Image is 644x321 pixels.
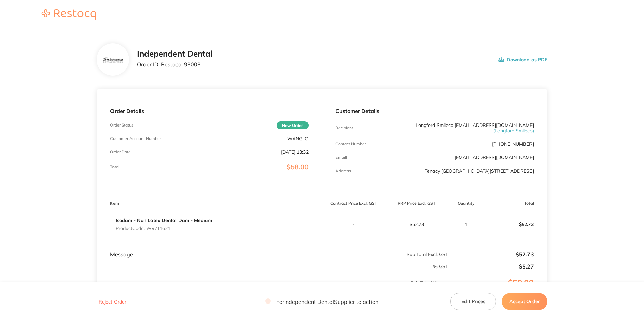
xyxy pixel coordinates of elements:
p: $52.73 [449,251,534,257]
button: Download as PDF [498,49,547,70]
th: Item [97,195,322,211]
p: - [322,222,385,227]
p: Order Details [110,108,309,114]
p: Tenacy [GEOGRAPHIC_DATA][STREET_ADDRESS] [425,168,534,174]
span: ( Longford Smileco ) [493,128,534,134]
p: Address [335,169,351,173]
a: [EMAIL_ADDRESS][DOMAIN_NAME] [455,154,534,160]
th: Contract Price Excl. GST [322,195,385,211]
a: Restocq logo [35,9,102,21]
p: Total [110,165,119,169]
p: $52.73 [385,222,448,227]
p: Customer Account Number [110,136,161,141]
p: For Independent Dental Supplier to action [265,298,378,305]
a: Isodam - Non Latex Dental Dam - Medium [116,217,212,223]
p: 1 [449,222,484,227]
span: $58.00 [287,163,309,171]
button: Reject Order [97,299,128,305]
p: Order Date [110,150,131,154]
th: Quantity [448,195,484,211]
p: $58.00 [449,278,547,301]
img: Restocq logo [35,9,102,20]
h2: Independent Dental [137,49,213,59]
p: Sub Total Excl. GST [322,252,448,257]
p: [PHONE_NUMBER] [492,141,534,147]
p: Customer Details [335,108,534,114]
p: WANGLO [287,136,309,141]
img: bzV5Y2k1dA [102,57,124,63]
p: Longford Smileco [EMAIL_ADDRESS][DOMAIN_NAME] [401,122,534,133]
button: Accept Order [502,293,547,310]
p: Order ID: Restocq- 93003 [137,61,213,67]
p: Product Code: W9711621 [116,226,212,231]
td: Message: - [97,238,322,258]
p: [DATE] 13:32 [281,149,309,155]
p: Order Status [110,123,133,128]
p: $5.27 [449,263,534,270]
p: Contact Number [335,142,366,146]
button: Edit Prices [450,293,496,310]
p: $52.73 [485,216,547,233]
p: Emaill [335,155,347,160]
th: RRP Price Excl. GST [385,195,448,211]
p: % GST [97,264,448,269]
p: Recipient [335,126,353,130]
span: New Order [277,121,309,129]
th: Total [484,195,547,211]
p: Sub Total ( 1 Items) [97,280,448,299]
